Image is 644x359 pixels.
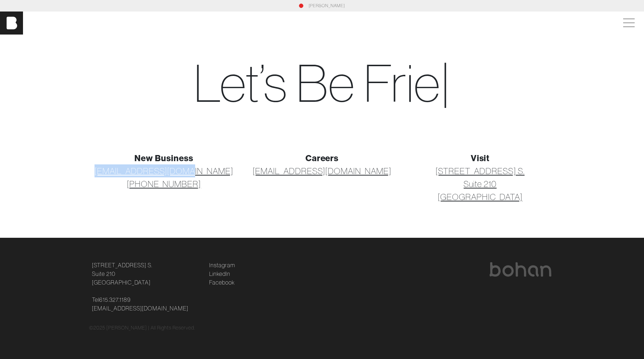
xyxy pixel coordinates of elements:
a: LinkedIn [209,269,230,278]
a: 615.327.1189 [99,295,131,304]
a: [STREET_ADDRESS] S.Suite 210[GEOGRAPHIC_DATA] [92,261,152,287]
a: [PHONE_NUMBER] [127,177,201,190]
a: [EMAIL_ADDRESS][DOMAIN_NAME] [95,164,233,177]
span: Let’s [194,50,287,115]
p: [PERSON_NAME] | All Rights Reserved. [106,324,195,332]
div: Visit [405,151,555,164]
img: bohan logo [489,262,552,277]
a: Instagram [209,261,235,269]
a: [EMAIL_ADDRESS][DOMAIN_NAME] [253,164,391,177]
a: [PERSON_NAME] [309,3,345,9]
div: New Business [89,151,239,164]
div: © 2025 [89,324,555,332]
span: B e F r i e [296,50,440,115]
a: Facebook [209,278,235,287]
a: [EMAIL_ADDRESS][DOMAIN_NAME] [92,304,188,313]
p: Tel [92,295,201,313]
a: [STREET_ADDRESS] S.Suite 210[GEOGRAPHIC_DATA] [436,164,524,203]
div: Careers [247,151,397,164]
